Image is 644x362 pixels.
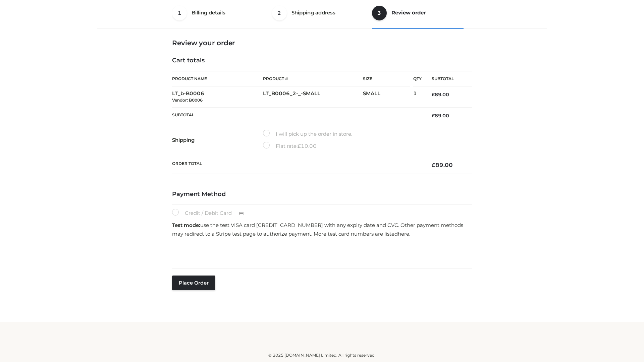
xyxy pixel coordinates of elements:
[263,142,317,150] label: Flat rate:
[172,276,215,290] button: Place order
[413,71,422,86] th: Qty
[235,209,248,218] img: Credit / Debit Card
[432,113,435,119] span: £
[172,57,472,64] h4: Cart totals
[432,162,435,168] span: £
[363,71,410,86] th: Size
[432,92,449,98] bdi: 89.00
[263,71,363,86] th: Product #
[432,113,449,119] bdi: 89.00
[172,222,200,228] strong: Test mode:
[298,143,317,149] bdi: 10.00
[363,86,413,108] td: SMALL
[422,71,472,86] th: Subtotal
[172,156,422,174] th: Order Total
[432,162,453,168] bdi: 89.00
[172,71,263,86] th: Product Name
[172,86,263,108] td: LT_b-B0006
[398,231,409,237] a: here
[171,240,471,264] iframe: Secure payment input frame
[172,39,472,47] h3: Review your order
[263,86,363,108] td: LT_B0006_2-_-SMALL
[172,107,422,124] th: Subtotal
[432,92,435,98] span: £
[298,143,301,149] span: £
[100,352,544,359] div: © 2025 [DOMAIN_NAME] Limited. All rights reserved.
[172,191,472,198] h4: Payment Method
[263,130,352,138] label: I will pick up the order in store.
[172,124,263,156] th: Shipping
[172,98,203,103] small: Vendor: B0006
[172,209,251,218] label: Credit / Debit Card
[172,221,472,238] p: use the test VISA card [CREDIT_CARD_NUMBER] with any expiry date and CVC. Other payment methods m...
[413,86,422,108] td: 1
